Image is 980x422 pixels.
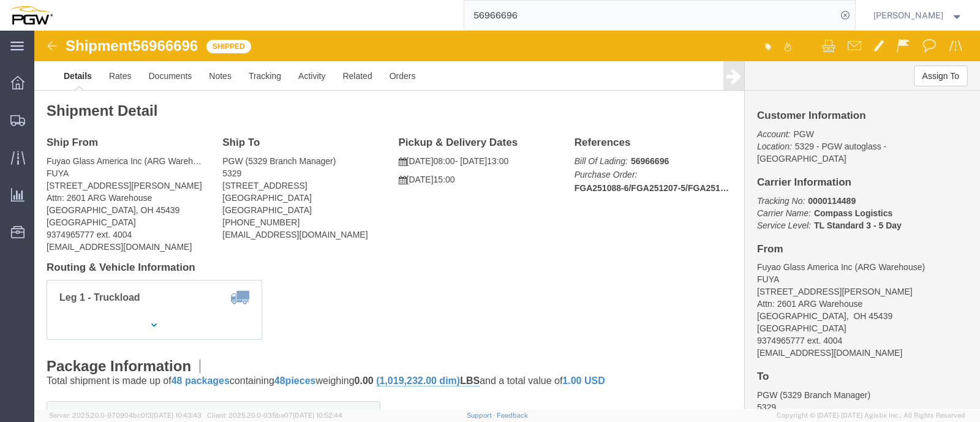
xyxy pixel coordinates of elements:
img: logo [9,6,53,24]
span: Copyright © [DATE]-[DATE] Agistix Inc., All Rights Reserved [777,410,965,421]
span: [DATE] 10:43:43 [152,412,202,419]
iframe: FS Legacy Container [34,31,980,409]
a: Support [467,412,497,419]
span: [DATE] 10:52:44 [293,412,342,419]
button: [PERSON_NAME] [873,8,963,23]
span: Client: 2025.20.0-035ba07 [207,412,342,419]
a: Feedback [497,412,528,419]
span: Server: 2025.20.0-970904bc0f3 [49,412,202,419]
input: Search for shipment number, reference number [464,1,837,30]
span: Janet Claytor [873,9,943,22]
